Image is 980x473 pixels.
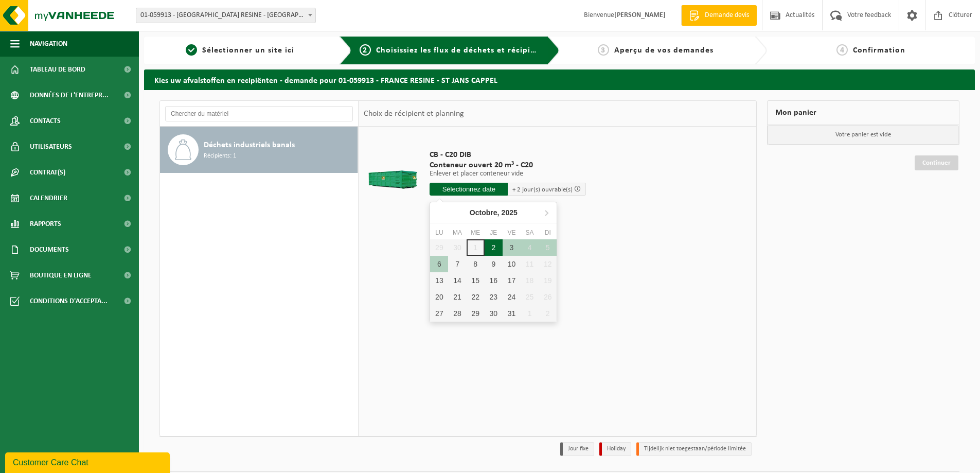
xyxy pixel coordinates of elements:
[466,204,522,221] div: Octobre,
[30,57,85,82] span: Tableau de bord
[702,10,752,21] span: Demande devis
[30,288,108,314] span: Conditions d'accepta...
[521,227,539,238] div: Sa
[430,256,448,272] div: 6
[485,239,503,256] div: 2
[539,227,557,238] div: Di
[204,151,236,161] span: Récipients: 1
[202,46,294,55] span: Sélectionner un site ici
[430,227,448,238] div: Lu
[30,31,67,57] span: Navigation
[430,170,586,178] p: Enlever et placer conteneur vide
[767,100,959,125] div: Mon panier
[681,5,757,26] a: Demande devis
[467,227,485,238] div: Me
[467,289,485,305] div: 22
[30,82,109,108] span: Données de l'entrepr...
[503,227,521,238] div: Ve
[430,289,448,305] div: 20
[430,150,586,160] span: CB - C20 DIB
[30,134,72,160] span: Utilisateurs
[768,125,959,145] p: Votre panier est vide
[485,289,503,305] div: 23
[503,239,521,256] div: 3
[376,46,547,55] span: Choisissiez les flux de déchets et récipients
[30,108,61,134] span: Contacts
[614,46,714,55] span: Aperçu de vos demandes
[165,106,353,121] input: Chercher du matériel
[430,272,448,289] div: 13
[485,305,503,322] div: 30
[467,272,485,289] div: 15
[599,442,631,456] li: Holiday
[853,46,905,55] span: Confirmation
[467,305,485,322] div: 29
[430,183,508,196] input: Sélectionnez date
[448,272,466,289] div: 14
[360,44,371,56] span: 2
[598,44,609,56] span: 3
[503,305,521,322] div: 31
[136,8,316,23] span: 01-059913 - FRANCE RESINE - ST JANS CAPPEL
[30,185,67,211] span: Calendrier
[136,8,315,23] span: 01-059913 - FRANCE RESINE - ST JANS CAPPEL
[836,44,848,56] span: 4
[30,160,65,185] span: Contrat(s)
[30,211,61,237] span: Rapports
[448,256,466,272] div: 7
[448,227,466,238] div: Ma
[485,227,503,238] div: Je
[448,305,466,322] div: 28
[560,442,594,456] li: Jour fixe
[915,155,958,170] a: Continuer
[430,305,448,322] div: 27
[503,272,521,289] div: 17
[614,11,666,19] strong: [PERSON_NAME]
[430,160,586,170] span: Conteneur ouvert 20 m³ - C20
[502,209,518,216] i: 2025
[204,139,295,151] span: Déchets industriels banals
[149,44,331,57] a: 1Sélectionner un site ici
[144,69,975,90] h2: Kies uw afvalstoffen en recipiënten - demande pour 01-059913 - FRANCE RESINE - ST JANS CAPPEL
[30,262,92,288] span: Boutique en ligne
[467,256,485,272] div: 8
[186,44,197,56] span: 1
[160,127,358,173] button: Déchets industriels banals Récipients: 1
[359,101,469,127] div: Choix de récipient et planning
[636,442,752,456] li: Tijdelijk niet toegestaan/période limitée
[485,272,503,289] div: 16
[485,256,503,272] div: 9
[503,289,521,305] div: 24
[5,450,172,473] iframe: chat widget
[512,186,573,193] span: + 2 jour(s) ouvrable(s)
[503,256,521,272] div: 10
[448,289,466,305] div: 21
[30,237,69,262] span: Documents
